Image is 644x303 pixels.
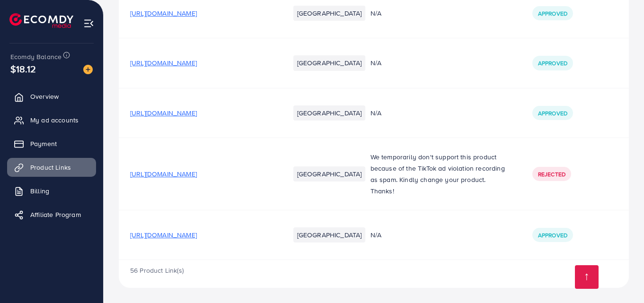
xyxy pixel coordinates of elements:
span: Affiliate Program [30,210,81,219]
a: Billing [7,182,96,200]
span: Product Links [30,163,71,172]
span: [URL][DOMAIN_NAME] [130,169,197,179]
a: Overview [7,87,96,106]
span: 56 Product Link(s) [130,266,184,275]
span: Approved [538,9,567,17]
span: N/A [371,9,381,18]
a: Product Links [7,158,96,177]
a: My ad accounts [7,111,96,130]
img: logo [9,13,73,28]
img: menu [83,18,94,29]
span: N/A [371,230,381,240]
span: [URL][DOMAIN_NAME] [130,9,197,18]
span: Approved [538,231,567,239]
a: Affiliate Program [7,205,96,224]
a: Payment [7,134,96,153]
span: [URL][DOMAIN_NAME] [130,230,197,240]
li: [GEOGRAPHIC_DATA] [293,6,366,21]
iframe: Chat [604,260,637,296]
span: $18.12 [10,62,36,76]
p: We temporarily don't support this product because of the TikTok ad violation recording as spam. K... [371,151,510,197]
span: Rejected [538,170,565,178]
span: N/A [371,58,381,68]
span: Billing [30,186,49,196]
span: Payment [30,139,57,148]
span: Approved [538,109,567,117]
img: image [83,65,93,74]
li: [GEOGRAPHIC_DATA] [293,105,366,121]
span: My ad accounts [30,115,79,125]
span: Overview [30,92,59,101]
span: [URL][DOMAIN_NAME] [130,58,197,68]
li: [GEOGRAPHIC_DATA] [293,166,366,182]
li: [GEOGRAPHIC_DATA] [293,227,366,242]
span: Approved [538,59,567,67]
span: N/A [371,108,381,118]
span: Ecomdy Balance [10,52,62,61]
li: [GEOGRAPHIC_DATA] [293,55,366,70]
span: [URL][DOMAIN_NAME] [130,108,197,118]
